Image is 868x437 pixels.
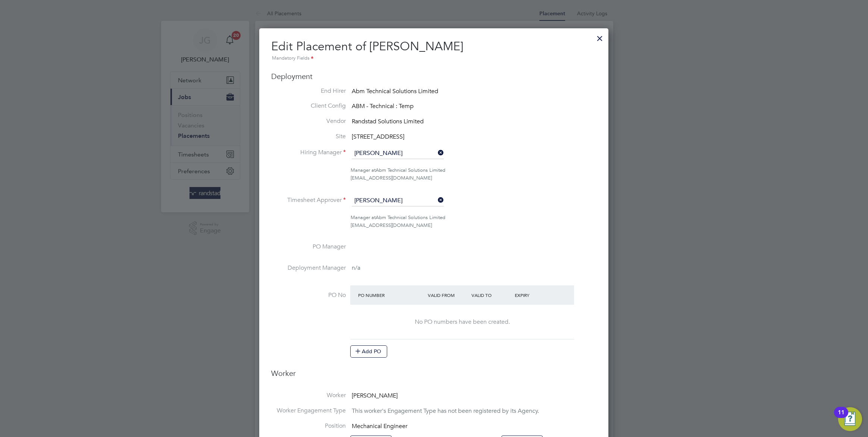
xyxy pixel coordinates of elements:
[352,392,398,399] span: [PERSON_NAME]
[351,167,376,173] span: Manager at
[358,318,567,326] div: No PO numbers have been created.
[352,195,444,206] input: Search for...
[352,148,444,159] input: Search for...
[271,117,346,125] label: Vendor
[376,214,445,221] span: Abm Technical Solutions Limited
[352,88,438,95] span: Abm Technical Solutions Limited
[352,407,539,415] span: This worker's Engagement Type has not been registered by its Agency.
[470,288,513,302] div: Valid To
[351,174,596,182] div: [EMAIL_ADDRESS][DOMAIN_NAME]
[356,288,426,302] div: PO Number
[350,345,387,357] button: Add PO
[352,264,360,272] span: n/a
[838,412,845,422] div: 11
[271,422,346,430] label: Position
[271,149,346,156] label: Hiring Manager
[351,214,376,221] span: Manager at
[271,196,346,204] label: Timesheet Approver
[271,407,346,415] label: Worker Engagement Type
[271,392,346,399] label: Worker
[271,243,346,251] label: PO Manager
[351,222,432,228] span: [EMAIL_ADDRESS][DOMAIN_NAME]
[376,167,445,173] span: Abm Technical Solutions Limited
[838,407,862,431] button: Open Resource Center, 11 new notifications
[352,422,407,430] span: Mechanical Engineer
[271,102,346,110] label: Client Config
[271,54,596,63] div: Mandatory Fields
[271,72,596,81] h3: Deployment
[271,39,463,54] span: Edit Placement of [PERSON_NAME]
[426,288,470,302] div: Valid From
[271,87,346,95] label: End Hirer
[513,288,557,302] div: Expiry
[352,133,404,140] span: [STREET_ADDRESS]
[352,118,424,125] span: Randstad Solutions Limited
[271,368,596,384] h3: Worker
[352,103,414,110] span: ABM - Technical : Temp
[271,291,346,299] label: PO No
[271,133,346,140] label: Site
[271,264,346,272] label: Deployment Manager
